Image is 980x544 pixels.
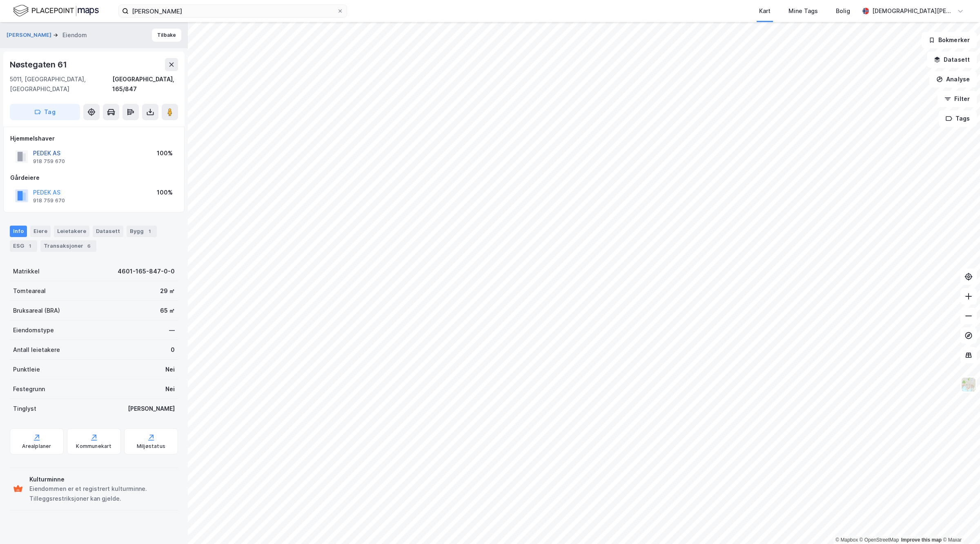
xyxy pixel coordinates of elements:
[33,197,65,204] div: 918 759 670
[788,6,818,16] div: Mine Tags
[33,158,65,165] div: 918 759 670
[13,365,40,374] div: Punktleie
[171,345,175,355] div: 0
[872,6,954,16] div: [DEMOGRAPHIC_DATA][PERSON_NAME]
[10,240,37,252] div: ESG
[26,242,34,250] div: 1
[929,71,977,87] button: Analyse
[40,240,96,252] div: Transaksjoner
[10,58,68,71] div: Nøstegaten 61
[13,404,36,414] div: Tinglyst
[165,365,175,374] div: Nei
[13,325,54,335] div: Eiendomstype
[30,226,51,237] div: Eiere
[54,226,89,237] div: Leietakere
[836,6,850,16] div: Bolig
[160,306,175,316] div: 65 ㎡
[118,266,175,276] div: 4601-165-847-0-0
[13,306,60,316] div: Bruksareal (BRA)
[128,404,175,414] div: [PERSON_NAME]
[10,74,112,94] div: 5011, [GEOGRAPHIC_DATA], [GEOGRAPHIC_DATA]
[10,173,178,183] div: Gårdeiere
[137,443,165,450] div: Miljøstatus
[169,325,175,335] div: —
[927,51,977,68] button: Datasett
[165,384,175,394] div: Nei
[129,5,337,17] input: Søk på adresse, matrikkel, gårdeiere, leietakere eller personer
[13,4,99,18] img: logo.f888ab2527a4732fd821a326f86c7f29.svg
[860,537,899,543] a: OpenStreetMap
[13,286,46,296] div: Tomteareal
[938,91,977,107] button: Filter
[22,443,51,450] div: Arealplaner
[7,31,53,39] button: [PERSON_NAME]
[835,537,858,543] a: Mapbox
[112,74,178,94] div: [GEOGRAPHIC_DATA], 165/847
[10,134,178,143] div: Hjemmelshaver
[10,226,27,237] div: Info
[152,29,181,42] button: Tilbake
[145,227,154,235] div: 1
[160,286,175,296] div: 29 ㎡
[939,110,977,127] button: Tags
[76,443,111,450] div: Kommunekart
[10,104,80,120] button: Tag
[85,242,93,250] div: 6
[759,6,771,16] div: Kart
[93,226,123,237] div: Datasett
[127,226,157,237] div: Bygg
[939,505,980,544] iframe: Chat Widget
[29,475,175,484] div: Kulturminne
[961,377,976,392] img: Z
[29,484,175,504] div: Eiendommen er et registrert kulturminne. Tilleggsrestriksjoner kan gjelde.
[13,384,45,394] div: Festegrunn
[901,537,942,543] a: Improve this map
[13,345,60,355] div: Antall leietakere
[157,148,173,158] div: 100%
[922,32,977,48] button: Bokmerker
[157,188,173,197] div: 100%
[62,30,87,40] div: Eiendom
[13,266,40,276] div: Matrikkel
